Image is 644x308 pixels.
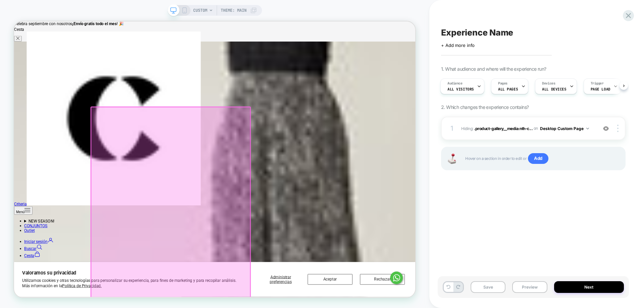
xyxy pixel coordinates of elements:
span: Iniciar sesión [13,291,45,297]
button: Desktop Custom Page [540,124,589,133]
span: on [534,125,538,132]
span: Add [528,153,548,164]
span: 2. Which changes the experience contains? [441,104,529,110]
div: 1 [448,122,455,134]
span: 1. What audience and where will the experience run? [441,66,546,72]
span: ALL PAGES [498,87,518,91]
a: CONJUNTOS [13,269,45,276]
summary: NEW SEASON! [13,263,535,269]
a: Outlet [13,276,28,282]
img: crossed eye [603,126,609,131]
button: Save [471,281,505,293]
img: close [617,125,619,132]
span: Page Load [591,87,610,91]
span: Menú [3,252,14,257]
span: CUSTOM [193,5,207,16]
span: .product-gallery__media:nth-c... [474,126,533,131]
span: Hover on a section in order to edit or [465,153,618,164]
span: Trigger [591,81,604,86]
a: Buscar [13,300,38,306]
span: Hiding : [461,124,594,133]
span: Buscar [13,300,30,306]
span: Pages [498,81,507,86]
span: ALL DEVICES [542,87,566,91]
span: Theme: MAIN [221,5,247,16]
span: Audience [447,81,463,86]
span: + Add more info [441,43,475,48]
button: Next [554,281,624,293]
img: down arrow [586,128,589,129]
span: All Visitors [447,87,474,91]
span: Experience Name [441,27,513,38]
img: Joystick [445,153,459,164]
button: Preview [512,281,547,293]
span: Devices [542,81,555,86]
a: Iniciar sesión [13,291,53,297]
